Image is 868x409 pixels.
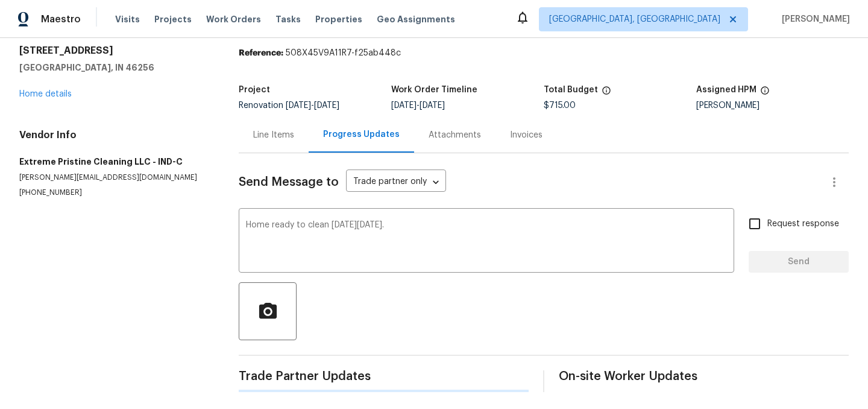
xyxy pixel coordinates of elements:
[346,173,446,192] div: Trade partner only
[760,86,770,101] span: The hpm assigned to this work order.
[154,13,192,25] span: Projects
[544,101,576,110] span: $715.00
[239,370,529,382] span: Trade Partner Updates
[19,45,210,57] h2: [STREET_ADDRESS]
[429,129,481,141] div: Attachments
[19,156,210,168] h5: Extreme Pristine Cleaning LLC - IND-C
[206,13,261,25] span: Work Orders
[19,129,210,141] h4: Vendor Info
[239,86,270,94] h5: Project
[602,86,611,101] span: The total cost of line items that have been proposed by Opendoor. This sum includes line items th...
[19,62,210,74] h5: [GEOGRAPHIC_DATA], IN 46256
[275,15,301,24] span: Tasks
[239,101,339,110] span: Renovation
[19,188,210,198] p: [PHONE_NUMBER]
[696,101,849,110] div: [PERSON_NAME]
[315,13,362,25] span: Properties
[41,13,81,25] span: Maestro
[253,129,294,141] div: Line Items
[246,221,727,263] textarea: Home ready to clean [DATE][DATE].
[696,86,756,94] h5: Assigned HPM
[239,176,339,188] span: Send Message to
[286,101,311,110] span: [DATE]
[544,86,598,94] h5: Total Budget
[510,129,542,141] div: Invoices
[323,128,400,141] div: Progress Updates
[239,47,849,59] div: 508X45V9A11R7-f25ab448c
[239,49,283,57] b: Reference:
[115,13,140,25] span: Visits
[549,13,720,25] span: [GEOGRAPHIC_DATA], [GEOGRAPHIC_DATA]
[777,13,850,25] span: [PERSON_NAME]
[767,218,839,230] span: Request response
[314,101,339,110] span: [DATE]
[286,101,339,110] span: -
[559,370,849,382] span: On-site Worker Updates
[377,13,455,25] span: Geo Assignments
[391,86,477,94] h5: Work Order Timeline
[19,90,72,98] a: Home details
[19,173,210,183] p: [PERSON_NAME][EMAIL_ADDRESS][DOMAIN_NAME]
[420,101,445,110] span: [DATE]
[391,101,417,110] span: [DATE]
[391,101,445,110] span: -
